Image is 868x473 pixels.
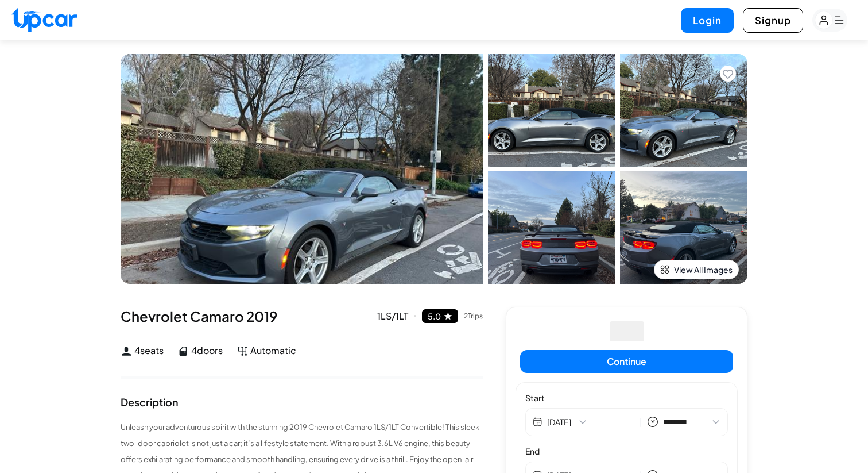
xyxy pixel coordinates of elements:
label: End [525,445,728,457]
button: View All Images [654,260,739,279]
img: Car [121,54,483,284]
img: Car Image 2 [620,54,747,167]
button: Add to favorites [720,66,736,82]
img: Upcar Logo [11,7,77,32]
span: View All Images [674,264,733,275]
img: Car Image 1 [488,54,615,167]
button: [DATE] [547,416,635,428]
span: Automatic [250,344,296,357]
div: 2 Trips [464,313,483,320]
img: Car Image 4 [620,171,747,284]
span: 4 seats [134,344,164,357]
div: 1LS/1LT [377,309,416,323]
span: 4 doors [191,344,223,357]
span: | [640,416,642,429]
button: Signup [743,8,803,33]
div: Description [121,397,179,407]
div: 5.0 [428,312,441,320]
label: Start [525,392,728,403]
img: star [443,312,452,321]
div: Chevrolet Camaro 2019 [121,307,483,325]
button: Login [681,8,734,33]
img: view-all [660,265,669,274]
button: Continue [520,350,733,373]
img: Car Image 3 [488,171,615,284]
